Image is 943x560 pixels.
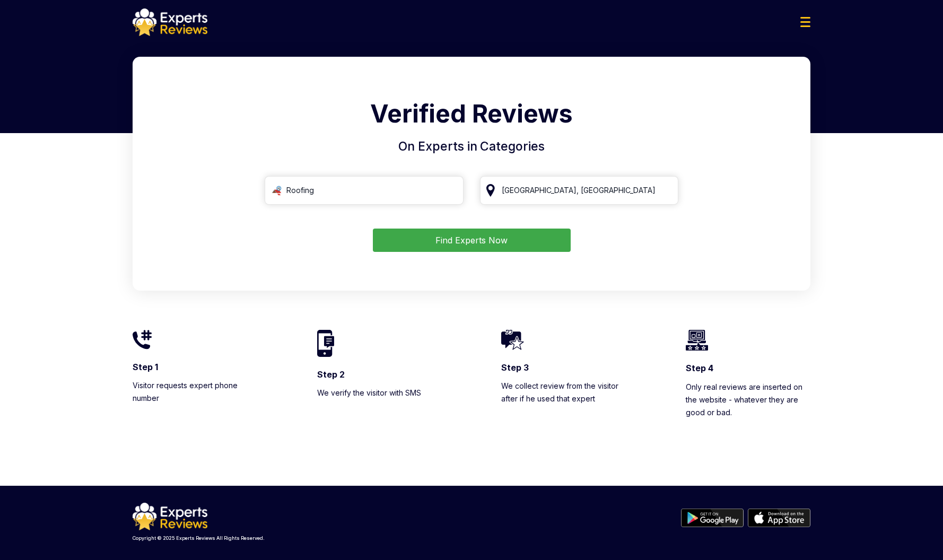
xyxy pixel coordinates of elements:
input: Search Category [265,176,464,205]
p: Visitor requests expert phone number [133,379,258,405]
p: Only real reviews are inserted on the website - whatever they are good or bad. [686,381,811,419]
h3: Step 4 [686,362,811,374]
input: Your City [480,176,679,205]
img: homeIcon2 [317,330,334,356]
p: Copyright © 2025 Experts Reviews All Rights Reserved. [133,535,265,542]
img: Menu Icon [800,17,810,27]
img: logo [133,8,207,36]
img: apple store btn [748,509,810,527]
img: homeIcon1 [133,330,152,349]
p: We verify the visitor with SMS [317,387,442,399]
img: homeIcon3 [501,330,524,350]
h3: Step 1 [133,361,258,373]
img: play store btn [681,509,744,527]
button: Find Experts Now [373,229,571,252]
h4: On Experts in Categories [145,137,798,156]
h3: Step 3 [501,362,626,373]
p: We collect review from the visitor after if he used that expert [501,380,626,405]
h1: Verified Reviews [145,95,798,137]
img: homeIcon4 [686,330,708,351]
img: logo [133,503,207,530]
h3: Step 2 [317,369,442,380]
